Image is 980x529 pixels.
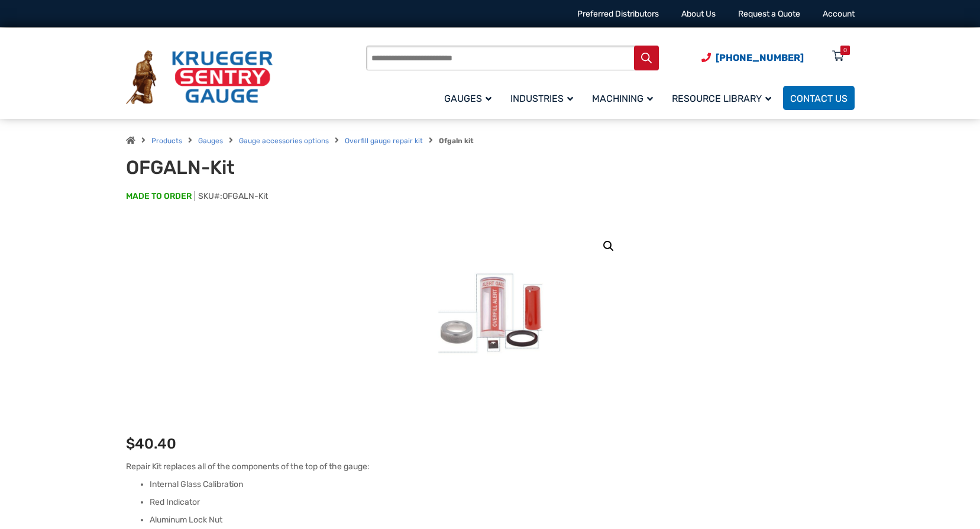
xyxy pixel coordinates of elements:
a: View full-screen image gallery [598,236,619,257]
a: Machining [585,84,665,112]
span: MADE TO ORDER [126,191,192,202]
a: Contact Us [783,86,855,110]
a: Gauge accessories options [239,137,329,145]
strong: Ofgaln kit [439,137,474,145]
h1: OFGALN-Kit [126,156,418,179]
a: Resource Library [665,84,783,112]
span: [PHONE_NUMBER] [716,52,804,63]
a: Industries [503,84,585,112]
a: Phone Number (920) 434-8860 [701,50,804,65]
a: About Us [681,9,716,19]
li: Red Indicator [150,496,855,508]
span: OFGALN-Kit [222,191,268,201]
span: Resource Library [672,93,771,104]
span: Machining [592,93,653,104]
span: SKU#: [195,191,268,201]
a: Account [823,9,855,19]
span: Industries [510,93,573,104]
span: Gauges [444,93,491,104]
img: Krueger Sentry Gauge [126,50,273,105]
a: Overfill gauge repair kit [345,137,423,145]
a: Preferred Distributors [577,9,659,19]
a: Gauges [198,137,223,145]
a: Request a Quote [738,9,800,19]
li: Aluminum Lock Nut [150,514,855,526]
a: Gauges [437,84,503,112]
img: OFGALN-Kit [402,226,579,404]
li: Internal Glass Calibration [150,479,855,491]
div: 0 [843,46,847,55]
a: Products [151,137,182,145]
span: Contact Us [790,93,848,104]
bdi: 40.40 [126,436,176,452]
span: $ [126,436,135,452]
p: Repair Kit replaces all of the components of the top of the gauge: [126,460,855,473]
